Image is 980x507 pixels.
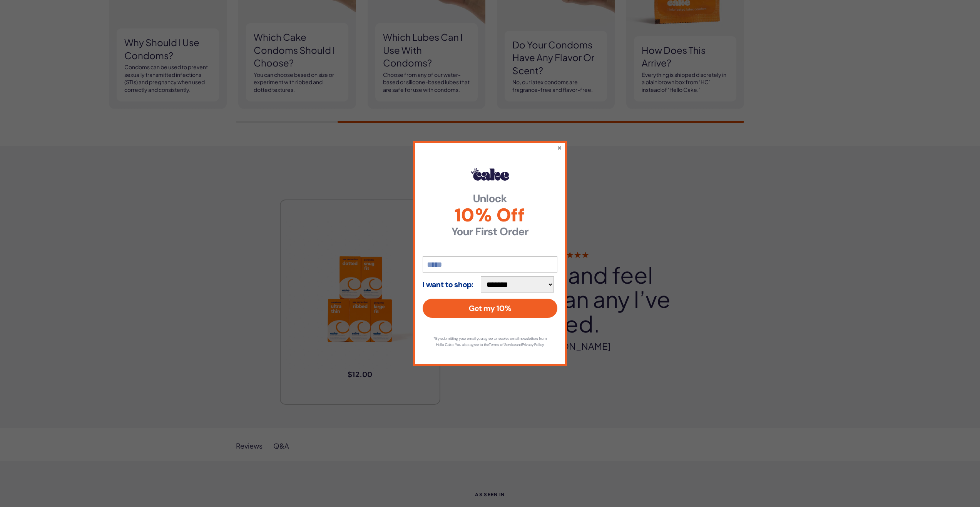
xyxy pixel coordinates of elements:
span: 10% Off [423,206,557,224]
button: Get my 10% [423,299,557,318]
strong: I want to shop: [423,280,473,289]
strong: Your First Order [423,226,557,237]
a: Terms of Service [489,342,516,347]
img: Hello Cake [471,168,509,180]
p: *By submitting your email you agree to receive email newsletters from Hello Cake. You also agree ... [430,336,550,348]
strong: Unlock [423,193,557,204]
button: × [557,143,562,152]
a: Privacy Policy [522,342,544,347]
